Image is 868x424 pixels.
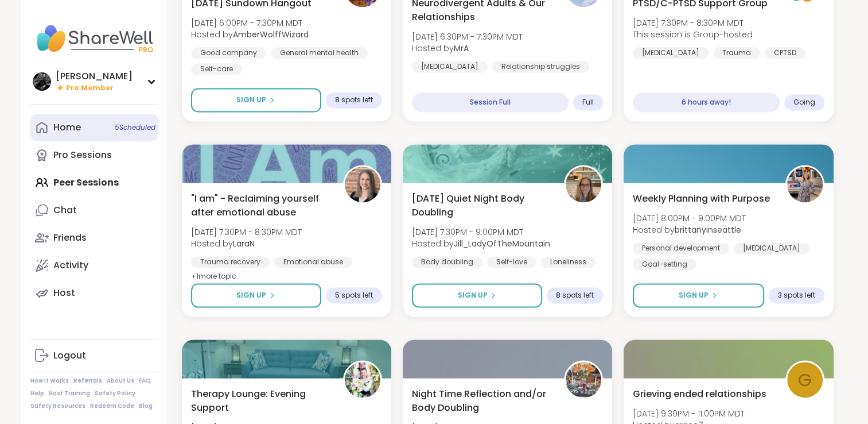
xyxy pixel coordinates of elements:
[53,204,77,217] div: Chat
[633,47,709,59] div: [MEDICAL_DATA]
[30,402,85,410] a: Safety Resources
[191,88,321,112] button: Sign Up
[191,29,309,40] span: Hosted by
[30,141,158,169] a: Pro Sessions
[73,377,102,385] a: Referrals
[53,149,112,161] div: Pro Sessions
[53,287,75,299] div: Host
[191,283,321,307] button: Sign Up
[412,43,523,54] span: Hosted by
[274,256,352,268] div: Emotional abuse
[191,256,270,268] div: Trauma recovery
[787,167,823,202] img: brittanyinseattle
[115,123,155,132] span: 5 Scheduled
[107,377,134,385] a: About Us
[798,367,812,394] span: g
[793,98,815,107] span: Going
[233,238,255,249] b: LaraN
[412,283,542,307] button: Sign Up
[633,92,779,112] div: 6 hours away!
[713,47,760,59] div: Trauma
[53,232,87,244] div: Friends
[33,72,51,91] img: Alan_N
[633,29,753,40] span: This session is Group-hosted
[556,291,594,300] span: 8 spots left
[633,192,770,206] span: Weekly Planning with Purpose
[30,18,158,59] img: ShareWell Nav Logo
[30,252,158,279] a: Activity
[412,61,488,72] div: [MEDICAL_DATA]
[236,95,266,105] span: Sign Up
[30,377,69,385] a: How It Works
[457,290,487,300] span: Sign Up
[233,29,309,40] b: AmberWolffWizard
[541,256,595,268] div: Loneliness
[412,192,551,219] span: [DATE] Quiet Night Body Doubling
[633,408,745,419] span: [DATE] 9:30PM - 11:00PM MDT
[30,114,158,141] a: Home5Scheduled
[412,226,550,238] span: [DATE] 7:30PM - 9:00PM MDT
[53,121,81,134] div: Home
[675,224,741,236] b: brittanyinseattle
[412,92,569,112] div: Session Full
[30,224,158,252] a: Friends
[679,290,709,300] span: Sign Up
[139,402,153,410] a: Blog
[633,283,764,307] button: Sign Up
[191,387,330,415] span: Therapy Lounge: Evening Support
[633,387,766,401] span: Grieving ended relationships
[492,61,589,72] div: Relationship struggles
[412,387,551,415] span: Night Time Reflection and/or Body Doubling
[734,242,809,254] div: [MEDICAL_DATA]
[56,70,133,83] div: [PERSON_NAME]
[335,291,373,300] span: 5 spots left
[30,196,158,224] a: Chat
[633,242,729,254] div: Personal development
[191,192,330,219] span: "I am" - Reclaiming yourself after emotional abuse
[412,238,550,249] span: Hosted by
[191,238,302,249] span: Hosted by
[271,47,368,59] div: General mental health
[191,226,302,238] span: [DATE] 7:30PM - 8:30PM MDT
[582,98,594,107] span: Full
[90,402,134,410] a: Redeem Code
[49,390,90,398] a: Host Training
[53,349,86,362] div: Logout
[191,63,242,75] div: Self-care
[566,167,601,202] img: Jill_LadyOfTheMountain
[236,290,266,300] span: Sign Up
[345,362,380,398] img: Jessiegirl0719
[66,83,114,93] span: Pro Member
[345,167,380,202] img: LaraN
[30,342,158,369] a: Logout
[30,279,158,307] a: Host
[335,95,373,105] span: 8 spots left
[633,224,746,236] span: Hosted by
[412,256,482,268] div: Body doubling
[191,17,309,29] span: [DATE] 6:00PM - 7:30PM MDT
[633,17,753,29] span: [DATE] 7:30PM - 8:30PM MDT
[487,256,536,268] div: Self-love
[53,259,88,272] div: Activity
[633,213,746,224] span: [DATE] 8:00PM - 9:00PM MDT
[566,362,601,398] img: Steven6560
[95,390,135,398] a: Safety Policy
[30,390,44,398] a: Help
[778,291,815,300] span: 3 spots left
[454,238,550,249] b: Jill_LadyOfTheMountain
[633,259,696,270] div: Goal-setting
[412,31,523,43] span: [DATE] 6:30PM - 7:30PM MDT
[139,377,151,385] a: FAQ
[765,47,805,59] div: CPTSD
[191,47,266,59] div: Good company
[454,43,469,54] b: MrA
